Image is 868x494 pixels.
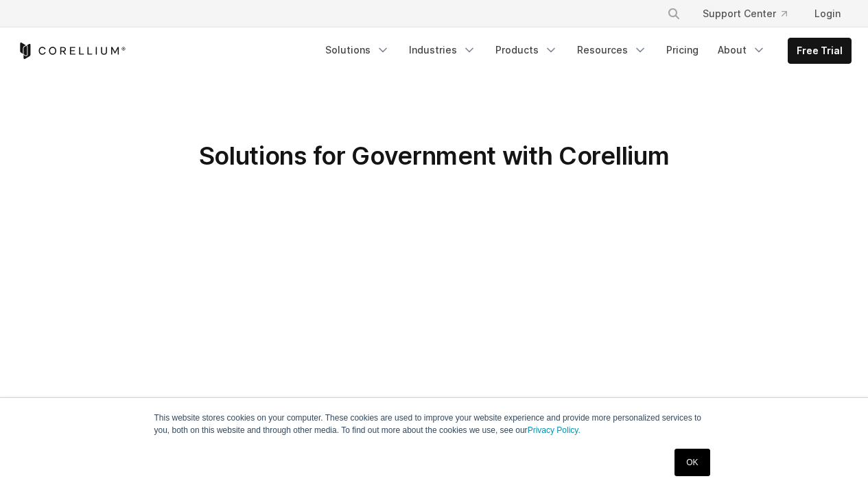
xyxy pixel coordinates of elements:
a: Products [487,38,566,62]
div: Navigation Menu [650,1,852,26]
a: Pricing [658,38,707,62]
p: This website stores cookies on your computer. These cookies are used to improve your website expe... [154,412,714,436]
a: OK [675,449,709,476]
a: Free Trial [788,38,851,63]
a: Corellium Home [17,43,126,59]
a: Support Center [692,1,798,26]
a: Resources [569,38,655,62]
div: Navigation Menu [317,38,852,64]
a: Login [804,1,852,26]
a: Solutions [317,38,398,62]
a: Industries [401,38,484,62]
a: Privacy Policy. [528,425,580,435]
button: Search [661,1,686,26]
a: About [709,38,774,62]
h1: Solutions for Government with Corellium [161,141,707,172]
